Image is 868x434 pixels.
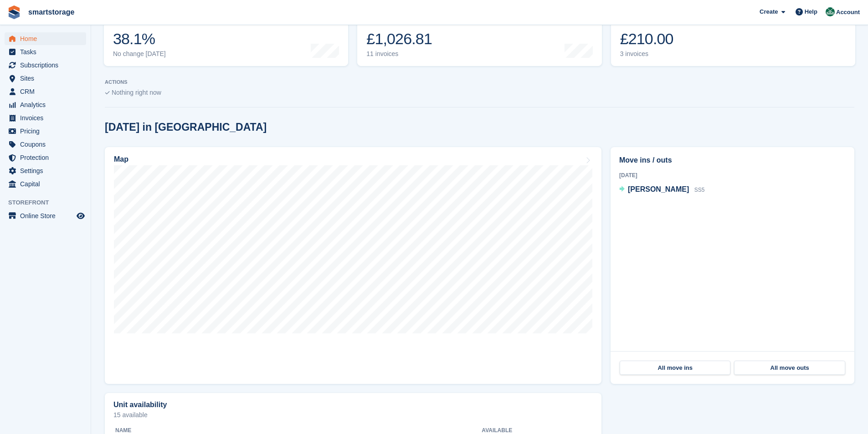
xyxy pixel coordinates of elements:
a: menu [5,164,86,177]
a: menu [5,151,86,164]
a: menu [5,85,86,98]
span: Sites [20,72,75,85]
h2: Unit availability [113,401,167,409]
a: menu [5,125,86,138]
span: Settings [20,164,75,177]
span: [PERSON_NAME] [628,185,689,193]
div: 3 invoices [620,50,683,58]
span: Help [805,7,817,16]
span: Home [20,32,75,45]
a: menu [5,178,86,190]
span: Online Store [20,209,75,222]
span: Protection [20,151,75,164]
img: Peter Britcliffe [826,7,835,16]
div: 38.1% [113,30,166,48]
a: menu [5,209,86,222]
span: Subscriptions [20,59,75,71]
span: Nothing right now [112,89,161,96]
span: Coupons [20,138,75,151]
a: Awaiting payment £210.00 3 invoices [611,8,855,66]
a: Preview store [75,210,86,221]
a: menu [5,46,86,58]
p: 15 available [113,412,593,418]
a: Map [105,147,601,384]
a: [PERSON_NAME] SS5 [619,184,704,196]
a: Occupancy 38.1% No change [DATE] [104,8,348,66]
h2: Move ins / outs [619,155,846,166]
div: [DATE] [619,171,846,179]
a: menu [5,72,86,85]
span: Storefront [8,198,91,207]
div: No change [DATE] [113,50,166,58]
span: Create [760,7,778,16]
span: Pricing [20,125,75,138]
a: All move ins [620,361,730,375]
div: £1,026.81 [366,30,434,48]
img: blank_slate_check_icon-ba018cac091ee9be17c0a81a6c232d5eb81de652e7a59be601be346b1b6ddf79.svg [105,91,110,95]
span: Analytics [20,98,75,111]
div: 11 invoices [366,50,434,58]
a: menu [5,32,86,45]
span: Capital [20,178,75,190]
a: All move outs [734,361,845,375]
img: stora-icon-8386f47178a22dfd0bd8f6a31ec36ba5ce8667c1dd55bd0f319d3a0aa187defe.svg [7,5,21,19]
a: menu [5,59,86,71]
span: Account [836,8,860,17]
span: Tasks [20,46,75,58]
a: menu [5,98,86,111]
span: SS5 [694,187,705,193]
div: £210.00 [620,30,683,48]
a: menu [5,138,86,151]
span: Invoices [20,112,75,124]
h2: Map [114,155,128,163]
a: smartstorage [25,5,78,20]
h2: [DATE] in [GEOGRAPHIC_DATA] [105,121,267,133]
span: CRM [20,85,75,98]
a: Month-to-date sales £1,026.81 11 invoices [357,8,601,66]
a: menu [5,112,86,124]
p: ACTIONS [105,79,854,85]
